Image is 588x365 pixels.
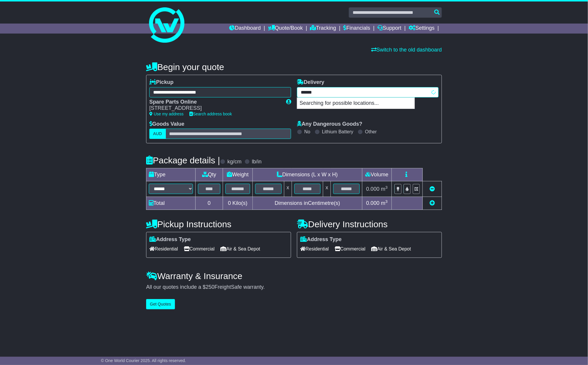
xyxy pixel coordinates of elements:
[149,244,178,253] span: Residential
[381,186,388,192] span: m
[229,24,261,34] a: Dashboard
[335,244,365,253] span: Commercial
[430,186,435,192] a: Remove this item
[223,197,253,210] td: Kilo(s)
[366,200,379,206] span: 0.000
[385,199,388,204] sup: 3
[284,181,292,197] td: x
[196,197,223,210] td: 0
[366,186,379,192] span: 0.000
[223,168,253,181] td: Weight
[146,219,291,229] h4: Pickup Instructions
[323,181,331,197] td: x
[206,284,214,290] span: 250
[362,168,392,181] td: Volume
[310,24,336,34] a: Tracking
[149,236,191,243] label: Address Type
[381,200,388,206] span: m
[149,99,280,105] div: Spare Parts Online
[297,98,414,109] p: Searching for possible locations...
[371,244,411,253] span: Air & Sea Depot
[297,87,439,97] typeahead: Please provide city
[430,200,435,206] a: Add new item
[297,79,324,86] label: Delivery
[196,168,223,181] td: Qty
[227,159,242,165] label: kg/cm
[101,358,186,363] span: © One World Courier 2025. All rights reserved.
[146,168,196,181] td: Type
[221,244,260,253] span: Air & Sea Depot
[409,24,435,34] a: Settings
[343,24,370,34] a: Financials
[322,129,354,135] label: Lithium Battery
[385,185,388,190] sup: 3
[252,197,362,210] td: Dimensions in Centimetre(s)
[146,62,442,72] h4: Begin your quote
[184,244,214,253] span: Commercial
[300,244,329,253] span: Residential
[149,105,280,112] div: [STREET_ADDRESS]
[149,112,184,116] a: Use my address
[149,129,166,139] label: AUD
[189,112,232,116] a: Search address book
[304,129,310,135] label: No
[146,299,175,309] button: Get Quotes
[378,24,402,34] a: Support
[371,47,442,53] a: Switch to the old dashboard
[149,79,174,86] label: Pickup
[146,155,220,165] h4: Package details |
[297,219,442,229] h4: Delivery Instructions
[252,168,362,181] td: Dimensions (L x W x H)
[146,197,196,210] td: Total
[146,271,442,281] h4: Warranty & Insurance
[228,200,231,206] span: 0
[149,121,184,127] label: Goods Value
[252,159,262,165] label: lb/in
[297,121,362,127] label: Any Dangerous Goods?
[365,129,377,135] label: Other
[146,284,442,291] div: All our quotes include a $ FreightSafe warranty.
[300,236,342,243] label: Address Type
[268,24,303,34] a: Quote/Book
